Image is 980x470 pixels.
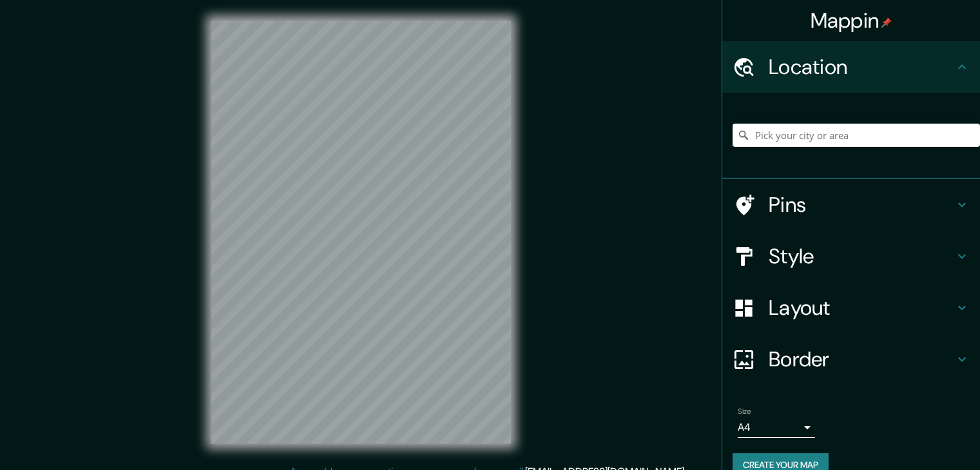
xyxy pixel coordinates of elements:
div: Pins [722,179,980,230]
input: Pick your city or area [733,124,980,147]
h4: Pins [769,192,954,218]
div: A4 [738,417,815,438]
h4: Location [769,54,954,80]
h4: Border [769,346,954,372]
label: Size [738,406,751,417]
canvas: Map [211,21,511,444]
h4: Style [769,243,954,269]
h4: Mappin [811,8,892,33]
div: Layout [722,282,980,334]
h4: Layout [769,295,954,321]
div: Style [722,230,980,282]
div: Border [722,334,980,385]
iframe: Help widget launcher [865,420,966,456]
img: pin-icon.png [881,17,892,28]
div: Location [722,41,980,93]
